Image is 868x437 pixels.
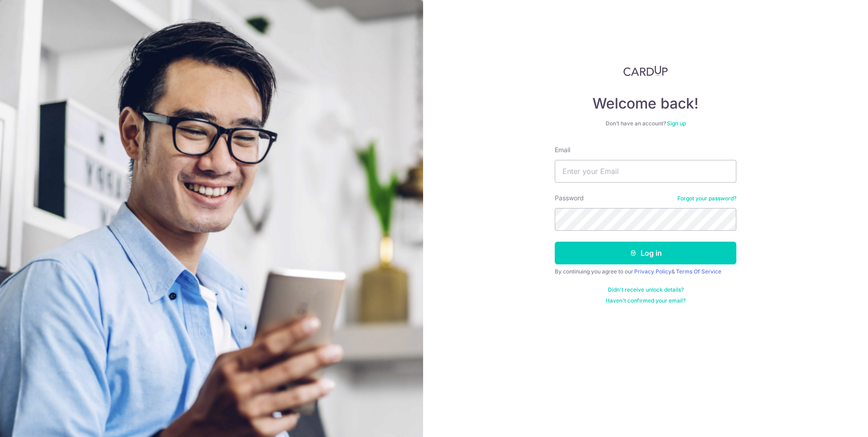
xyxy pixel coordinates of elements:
label: Password [555,194,584,203]
input: Enter your Email [555,160,736,183]
div: By continuing you agree to our & [555,268,736,275]
img: CardUp Logo [623,65,668,76]
a: Didn't receive unlock details? [608,286,684,293]
a: Privacy Policy [634,268,671,275]
a: Forgot your password? [677,195,736,202]
h4: Welcome back! [555,94,736,113]
div: Don’t have an account? [555,120,736,127]
button: Log in [555,242,736,264]
a: Sign up [667,120,686,127]
a: Haven't confirmed your email? [606,297,686,304]
label: Email [555,145,570,154]
a: Terms Of Service [676,268,721,275]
